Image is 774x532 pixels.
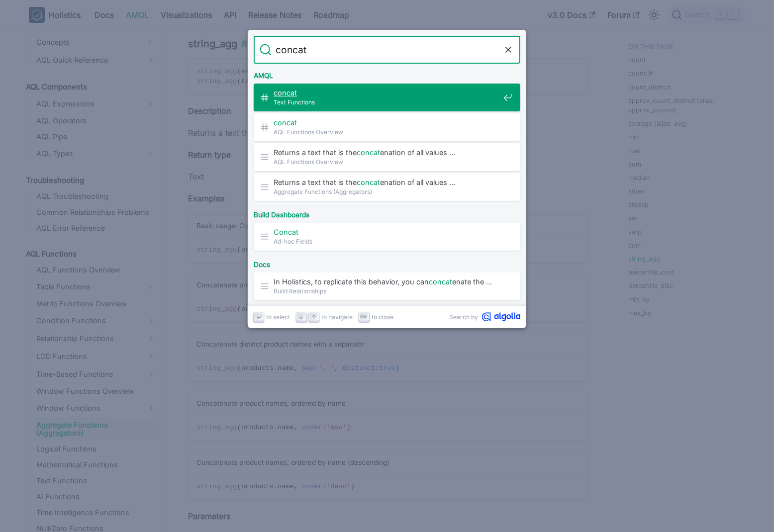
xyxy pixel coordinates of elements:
a: concat​Text Functions [254,84,520,111]
span: Search by [449,312,478,322]
span: Text Functions [274,97,499,107]
svg: Enter key [255,313,263,321]
span: Returns a text that is the enation of all values … [274,177,499,187]
svg: Algolia [482,312,520,322]
mark: Concat [274,228,298,236]
span: to close [372,312,393,322]
button: Clear the query [502,44,514,56]
a: Returns a text that is theconcatenation of all values …Aggregate Functions (Aggregators) [254,173,520,201]
span: to select [266,312,290,322]
span: ​ [274,88,499,97]
svg: Escape key [360,313,368,321]
div: AMQL [252,64,522,84]
span: Aggregate Functions (Aggregators) [274,187,499,196]
mark: concat [357,178,380,186]
div: Query Models [252,302,522,322]
span: AQL Functions Overview [274,157,499,167]
a: concatAQL Functions Overview [254,113,520,141]
a: ConcatAd-hoc Fields [254,223,520,251]
span: Ad-hoc Fields [274,237,499,246]
a: Search byAlgolia [449,312,520,322]
span: In Holistics, to replicate this behavior, you can enate the … [274,277,499,286]
svg: Arrow up [310,313,318,321]
span: to navigate [321,312,353,322]
mark: concat [429,277,452,286]
input: Search docs [272,36,502,64]
span: Returns a text that is the enation of all values … [274,148,499,157]
div: Docs [252,253,522,272]
span: Build Relationships [274,286,499,296]
div: Build Dashboards [252,203,522,223]
mark: concat [274,89,297,97]
svg: Arrow down [297,313,305,321]
mark: concat [274,118,297,127]
span: AQL Functions Overview [274,127,499,137]
a: In Holistics, to replicate this behavior, you canconcatenate the …Build Relationships [254,272,520,300]
a: Returns a text that is theconcatenation of all values …AQL Functions Overview [254,143,520,171]
mark: concat [357,148,380,157]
